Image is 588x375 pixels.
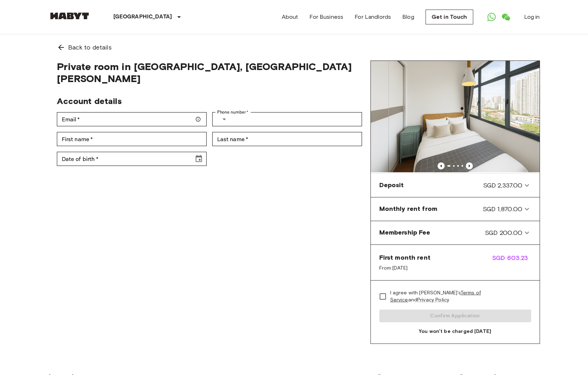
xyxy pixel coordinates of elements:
[57,132,207,146] div: First name
[48,12,91,19] img: Habyt
[374,200,537,218] div: Monthly rent fromSGD 1,870.00
[402,13,414,21] a: Blog
[113,13,172,21] p: [GEOGRAPHIC_DATA]
[426,10,473,24] a: Get in Touch
[212,132,362,146] div: Last name
[282,13,298,21] a: About
[390,289,525,304] span: I agree with [PERSON_NAME]'s and
[57,60,362,85] span: Private room in [GEOGRAPHIC_DATA], [GEOGRAPHIC_DATA][PERSON_NAME]
[485,10,499,24] a: Open WhatsApp
[485,228,523,237] span: SGD 200.00
[374,177,537,194] div: DepositSGD 2,337.00
[379,204,438,214] span: Monthly rent from
[466,162,473,169] button: Previous image
[217,112,231,126] button: Select country
[355,13,391,21] a: For Landlords
[379,253,430,262] span: First month rent
[379,265,430,272] span: From [DATE]
[68,43,112,52] span: Back to details
[379,328,531,335] span: You won't be charged [DATE]
[374,224,537,242] div: Membership FeeSGD 200.00
[192,152,206,166] button: Choose date
[309,13,343,21] a: For Business
[217,109,249,115] label: Phone number
[483,204,523,214] span: SGD 1,870.00
[499,10,513,24] a: Open WeChat
[57,112,207,126] div: Email
[379,181,404,190] span: Deposit
[195,116,201,122] svg: Make sure your email is correct — we'll send your booking details there.
[492,253,531,272] span: SGD 603.23
[57,96,122,106] span: Account details
[417,297,449,303] a: Privacy Policy
[524,13,540,21] a: Log in
[483,181,523,190] span: SGD 2,337.00
[379,228,430,237] span: Membership Fee
[371,61,540,174] img: Marketing picture of unit SG-01-116-001-02
[438,162,445,169] button: Previous image
[48,34,540,60] a: Back to details
[390,290,481,303] a: Terms of Service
